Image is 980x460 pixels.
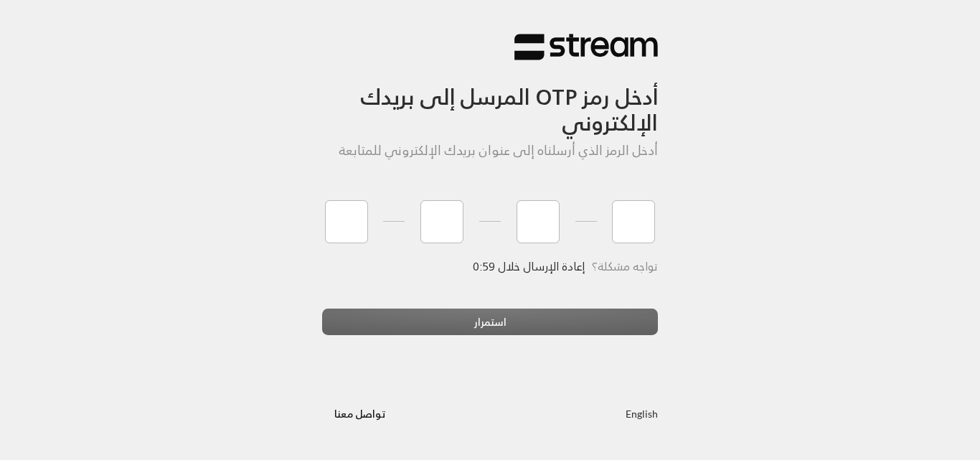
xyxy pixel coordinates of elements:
button: تواصل معنا [322,400,397,427]
a: تواصل معنا [322,405,397,423]
img: Stream Logo [514,33,658,61]
a: English [626,400,658,427]
span: إعادة الإرسال خلال 0:59 [473,256,585,276]
h3: أدخل رمز OTP المرسل إلى بريدك الإلكتروني [322,61,658,136]
span: تواجه مشكلة؟ [592,256,658,276]
h5: أدخل الرمز الذي أرسلناه إلى عنوان بريدك الإلكتروني للمتابعة [322,143,658,159]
